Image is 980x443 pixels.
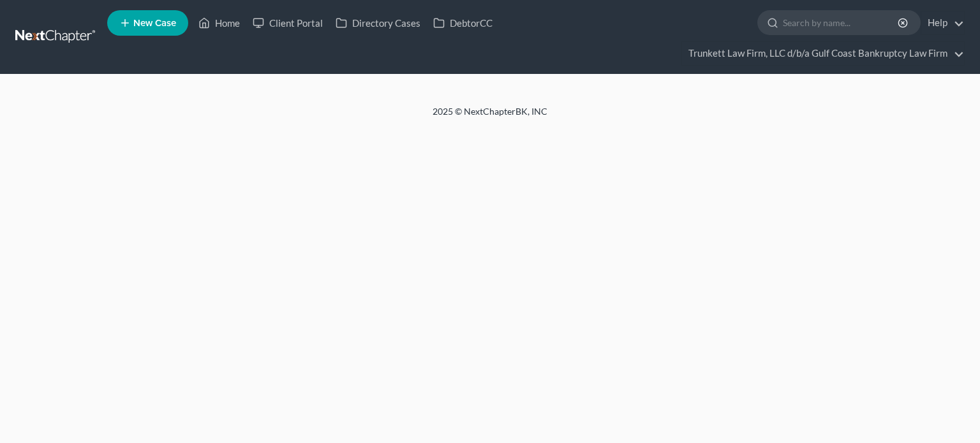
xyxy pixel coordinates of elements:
[329,11,427,34] a: Directory Cases
[427,11,499,34] a: DebtorCC
[246,11,329,34] a: Client Portal
[133,18,176,28] span: New Case
[682,42,964,65] a: Trunkett Law Firm, LLC d/b/a Gulf Coast Bankruptcy Law Firm
[921,11,964,34] a: Help
[192,11,246,34] a: Home
[126,105,854,128] div: 2025 © NextChapterBK, INC
[783,11,900,34] input: Search by name...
